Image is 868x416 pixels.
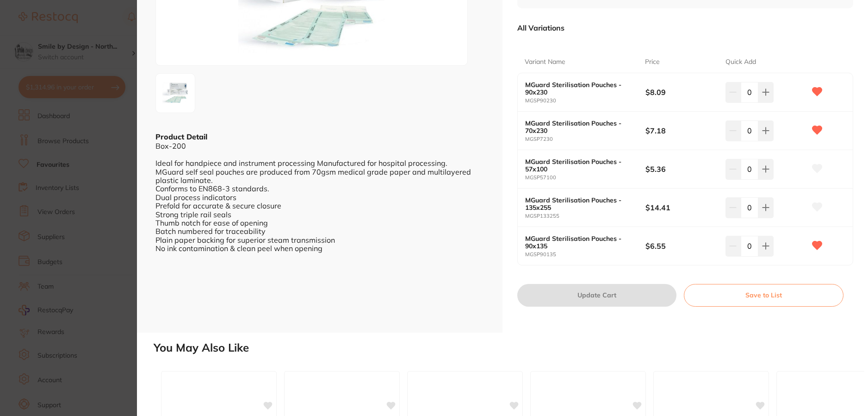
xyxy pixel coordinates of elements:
h2: You May Also Like [154,341,864,354]
b: Product Detail [155,132,207,141]
b: MGuard Sterilisation Pouches - 57x100 [525,158,633,173]
p: Price [645,57,660,67]
div: Box-200 Ideal for handpiece and instrument processing Manufactured for hospital processing. MGuar... [155,142,484,261]
b: $5.36 [645,164,718,174]
b: $7.18 [645,126,718,136]
b: MGuard Sterilisation Pouches - 90x135 [525,235,633,250]
b: MGuard Sterilisation Pouches - 135x255 [525,196,633,211]
p: Quick Add [725,57,756,67]
button: Save to List [684,284,843,306]
small: MGSP90230 [525,98,645,104]
small: MGSP7230 [525,136,645,142]
b: $6.55 [645,241,718,251]
button: Update Cart [517,284,676,306]
small: MGSP90135 [525,252,645,258]
small: MGSP57100 [525,175,645,181]
p: All Variations [517,23,564,32]
b: MGuard Sterilisation Pouches - 70x230 [525,120,633,134]
b: $8.09 [645,87,718,97]
small: MGSP133255 [525,213,645,219]
img: LmpwZWc [159,76,192,110]
b: MGuard Sterilisation Pouches - 90x230 [525,81,633,96]
p: Variant Name [525,57,565,67]
b: $14.41 [645,202,718,213]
